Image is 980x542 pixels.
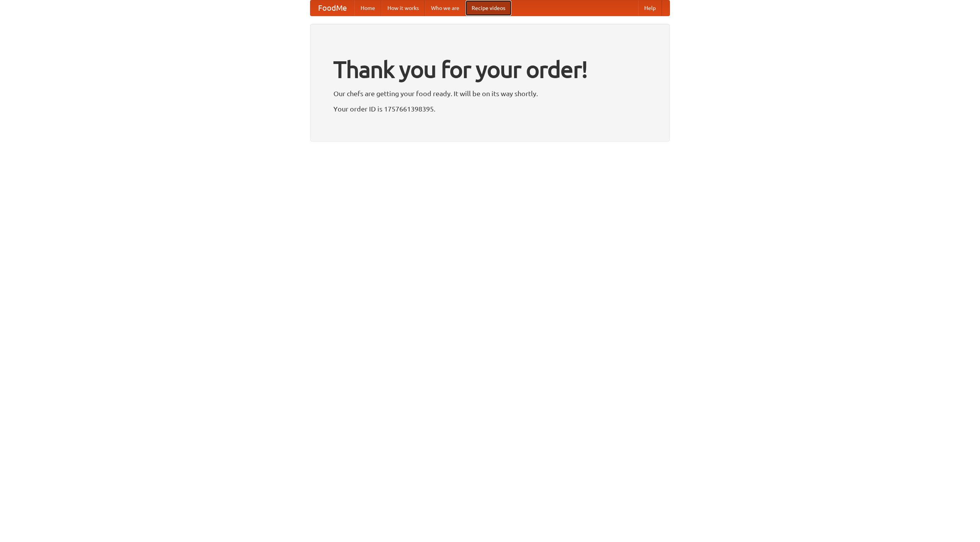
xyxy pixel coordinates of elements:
a: Who we are [425,0,465,16]
a: FoodMe [310,0,354,16]
p: Your order ID is 1757661398395. [333,103,647,115]
a: How it works [381,0,425,16]
p: Our chefs are getting your food ready. It will be on its way shortly. [333,88,647,99]
a: Help [638,0,662,16]
a: Recipe videos [465,0,511,16]
a: Home [354,0,381,16]
h1: Thank you for your order! [333,51,647,88]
